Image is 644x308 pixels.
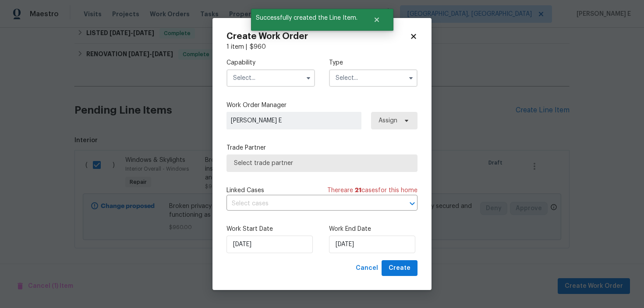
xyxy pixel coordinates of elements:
label: Type [329,58,418,67]
span: $ 960 [250,44,266,50]
span: Create [389,263,410,274]
div: 1 item | [226,43,418,51]
label: Work Start Date [226,225,315,233]
button: Cancel [352,260,382,276]
span: Select trade partner [234,159,410,168]
input: Select... [226,69,315,87]
label: Work End Date [329,225,418,233]
label: Capability [226,58,315,67]
label: Trade Partner [226,143,418,152]
span: 21 [355,187,361,193]
button: Show options [406,73,416,83]
h2: Create Work Order [226,32,410,41]
input: M/D/YYYY [329,236,415,253]
button: Close [362,11,391,29]
span: Successfully created the Line Item. [251,9,362,27]
span: Cancel [356,263,378,274]
span: Assign [379,116,397,125]
input: Select... [329,69,418,87]
label: Work Order Manager [226,101,418,110]
button: Create [382,260,418,276]
span: Linked Cases [226,186,264,195]
button: Show options [303,73,314,83]
span: [PERSON_NAME] E [231,116,357,125]
button: Open [406,197,418,210]
input: M/D/YYYY [226,236,313,253]
span: There are case s for this home [327,186,418,195]
input: Select cases [226,197,393,211]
